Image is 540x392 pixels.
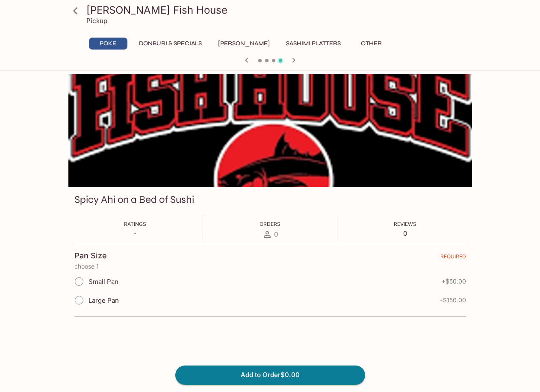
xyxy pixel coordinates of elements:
span: REQUIRED [440,253,466,263]
button: Poke [89,38,127,50]
p: choose 1 [74,263,466,270]
span: 0 [274,230,278,238]
button: Sashimi Platters [281,38,345,50]
p: 0 [394,229,416,237]
span: + $50.00 [442,278,466,285]
span: Small Pan [89,278,118,286]
h4: Pan Size [74,251,107,260]
span: Reviews [394,221,416,227]
button: Donburi & Specials [134,38,207,50]
h3: [PERSON_NAME] Fish House [86,3,469,17]
button: Add to Order$0.00 [175,366,365,384]
h3: Spicy Ahi on a Bed of Sushi [74,193,194,206]
span: Orders [260,221,280,227]
span: Large Pan [89,296,119,304]
p: Pickup [86,17,107,25]
span: Ratings [124,221,146,227]
div: Spicy Ahi on a Bed of Sushi [68,74,472,187]
p: - [124,229,146,237]
button: [PERSON_NAME] [213,38,274,50]
button: Other [352,38,391,50]
span: + $150.00 [439,297,466,304]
